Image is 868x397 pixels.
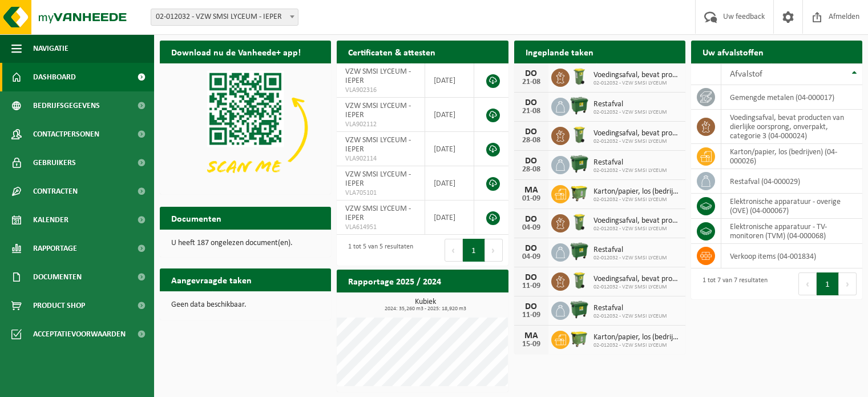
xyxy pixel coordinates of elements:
[730,70,762,79] span: Afvalstof
[594,226,680,232] span: 02-012032 - VZW SMSI LYCEUM
[520,195,543,203] div: 01-09
[33,320,126,348] span: Acceptatievoorwaarden
[345,204,411,222] span: VZW SMSI LYCEUM - IEPER
[345,136,411,154] span: VZW SMSI LYCEUM - IEPER
[33,177,78,206] span: Contracten
[345,86,415,95] span: VLA902316
[570,329,589,348] img: WB-1100-HPE-GN-50
[594,304,667,313] span: Restafval
[520,127,543,137] div: DO
[570,96,589,115] img: WB-1100-HPE-GN-01
[151,9,298,26] span: 02-012032 - VZW SMSI LYCEUM - IEPER
[425,98,475,132] td: [DATE]
[721,194,862,219] td: elektronische apparatuur - overige (OVE) (04-000067)
[798,272,817,295] button: Previous
[33,91,100,120] span: Bedrijfsgegevens
[570,125,589,145] img: WB-0140-HPE-GN-50
[570,154,589,174] img: WB-1100-HPE-GN-01
[345,154,415,163] span: VLA902114
[342,306,508,312] span: 2024: 35,260 m3 - 2025: 18,920 m3
[342,298,508,312] h3: Kubiek
[342,238,413,263] div: 1 tot 5 van 5 resultaten
[520,69,543,78] div: DO
[594,109,667,116] span: 02-012032 - VZW SMSI LYCEUM
[594,333,680,342] span: Karton/papier, los (bedrijven)
[570,300,589,319] img: WB-1100-HPE-GN-01
[33,263,82,291] span: Documenten
[425,166,475,200] td: [DATE]
[570,212,589,232] img: WB-0140-HPE-GN-50
[520,224,543,232] div: 04-09
[697,271,768,296] div: 1 tot 7 van 7 resultaten
[345,170,411,188] span: VZW SMSI LYCEUM - IEPER
[721,219,862,244] td: elektronische apparatuur - TV-monitoren (TVM) (04-000068)
[817,272,839,295] button: 1
[594,216,680,226] span: Voedingsafval, bevat producten van dierlijke oorsprong, onverpakt, categorie 3
[33,234,77,263] span: Rapportage
[721,110,862,144] td: voedingsafval, bevat producten van dierlijke oorsprong, onverpakt, categorie 3 (04-000024)
[33,34,68,63] span: Navigatie
[33,120,99,149] span: Contactpersonen
[520,331,543,340] div: MA
[594,100,667,109] span: Restafval
[485,239,503,262] button: Next
[721,85,862,110] td: gemengde metalen (04-000017)
[594,255,667,262] span: 02-012032 - VZW SMSI LYCEUM
[721,244,862,268] td: verkoop items (04-001834)
[33,291,85,320] span: Product Shop
[425,132,475,166] td: [DATE]
[594,167,667,174] span: 02-012032 - VZW SMSI LYCEUM
[839,272,857,295] button: Next
[594,71,680,80] span: Voedingsafval, bevat producten van dierlijke oorsprong, onverpakt, categorie 3
[594,284,680,291] span: 02-012032 - VZW SMSI LYCEUM
[520,157,543,166] div: DO
[520,282,543,290] div: 11-09
[423,292,507,315] a: Bekijk rapportage
[463,239,485,262] button: 1
[520,98,543,107] div: DO
[160,41,312,63] h2: Download nu de Vanheede+ app!
[33,149,76,177] span: Gebruikers
[425,200,475,235] td: [DATE]
[33,206,68,234] span: Kalender
[594,246,667,255] span: Restafval
[160,207,233,229] h2: Documenten
[691,41,775,63] h2: Uw afvalstoffen
[520,340,543,348] div: 15-09
[345,189,415,198] span: VLA705101
[445,239,463,262] button: Previous
[520,215,543,224] div: DO
[520,166,543,174] div: 28-08
[520,253,543,261] div: 04-09
[594,138,680,145] span: 02-012032 - VZW SMSI LYCEUM
[594,197,680,203] span: 02-012032 - VZW SMSI LYCEUM
[345,120,415,129] span: VLA902112
[721,144,862,169] td: karton/papier, los (bedrijven) (04-000026)
[33,63,76,91] span: Dashboard
[520,78,543,86] div: 21-08
[345,67,411,85] span: VZW SMSI LYCEUM - IEPER
[520,137,543,145] div: 28-08
[520,302,543,311] div: DO
[570,271,589,290] img: WB-0140-HPE-GN-50
[160,63,331,192] img: Download de VHEPlus App
[594,313,667,320] span: 02-012032 - VZW SMSI LYCEUM
[520,311,543,319] div: 11-09
[171,301,320,309] p: Geen data beschikbaar.
[151,9,298,25] span: 02-012032 - VZW SMSI LYCEUM - IEPER
[594,342,680,349] span: 02-012032 - VZW SMSI LYCEUM
[520,107,543,115] div: 21-08
[594,129,680,138] span: Voedingsafval, bevat producten van dierlijke oorsprong, onverpakt, categorie 3
[160,268,263,291] h2: Aangevraagde taken
[594,275,680,284] span: Voedingsafval, bevat producten van dierlijke oorsprong, onverpakt, categorie 3
[514,41,605,63] h2: Ingeplande taken
[721,169,862,194] td: restafval (04-000029)
[345,223,415,232] span: VLA614951
[570,183,589,203] img: WB-1100-HPE-GN-50
[570,242,589,261] img: WB-1100-HPE-GN-01
[345,102,411,119] span: VZW SMSI LYCEUM - IEPER
[337,270,453,292] h2: Rapportage 2025 / 2024
[520,273,543,282] div: DO
[425,63,475,98] td: [DATE]
[520,186,543,195] div: MA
